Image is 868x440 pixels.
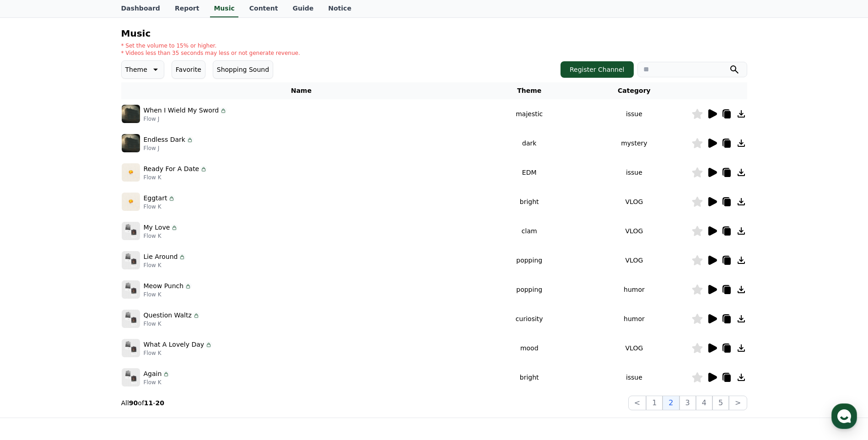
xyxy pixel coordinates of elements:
[646,396,663,410] button: 1
[122,222,140,240] img: music
[481,99,577,129] td: majestic
[144,340,205,349] p: What A Lovely Day
[213,60,273,79] button: Shopping Sound
[144,291,192,298] p: Flow K
[3,290,60,313] a: Home
[481,216,577,246] td: clam
[577,246,691,275] td: VLOG
[144,399,153,407] strong: 11
[125,63,147,76] p: Theme
[481,158,577,187] td: EDM
[144,145,194,152] p: Flow J
[577,363,691,392] td: issue
[144,106,219,115] p: When I Wield My Sword
[144,203,176,210] p: Flow K
[144,174,208,181] p: Flow K
[122,193,140,211] img: music
[122,134,140,152] img: music
[481,82,577,99] th: Theme
[122,280,140,299] img: music
[144,281,184,291] p: Meow Punch
[144,164,199,174] p: Ready For A Date
[577,82,691,99] th: Category
[121,49,300,57] p: * Videos less than 35 seconds may less or not generate revenue.
[121,60,164,79] button: Theme
[144,311,192,320] p: Question Waltz
[155,399,164,407] strong: 20
[481,129,577,158] td: dark
[122,163,140,182] img: music
[481,333,577,363] td: mood
[729,396,747,410] button: >
[577,275,691,304] td: humor
[121,82,482,99] th: Name
[122,251,140,269] img: music
[144,232,178,240] p: Flow K
[481,275,577,304] td: popping
[663,396,679,410] button: 2
[121,28,747,38] h4: Music
[121,42,300,49] p: * Set the volume to 15% or higher.
[577,304,691,333] td: humor
[481,363,577,392] td: bright
[144,369,162,379] p: Again
[696,396,712,410] button: 4
[679,396,696,410] button: 3
[481,246,577,275] td: popping
[144,379,170,386] p: Flow K
[76,304,103,311] span: Messages
[712,396,729,410] button: 5
[481,187,577,216] td: bright
[144,115,227,123] p: Flow J
[144,135,185,145] p: Endless Dark
[122,105,140,123] img: music
[577,216,691,246] td: VLOG
[144,223,170,232] p: My Love
[561,61,634,78] button: Register Channel
[144,349,213,357] p: Flow K
[144,262,186,269] p: Flow K
[122,310,140,328] img: music
[481,304,577,333] td: curiosity
[628,396,646,410] button: <
[577,129,691,158] td: mystery
[122,368,140,386] img: music
[172,60,205,79] button: Favorite
[121,398,164,408] p: All of -
[23,304,39,311] span: Home
[144,252,178,262] p: Lie Around
[118,290,176,313] a: Settings
[577,99,691,129] td: issue
[577,158,691,187] td: issue
[577,187,691,216] td: VLOG
[577,333,691,363] td: VLOG
[144,320,200,327] p: Flow K
[60,290,118,313] a: Messages
[129,399,138,407] strong: 90
[144,193,167,203] p: Eggtart
[135,304,158,311] span: Settings
[122,339,140,357] img: music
